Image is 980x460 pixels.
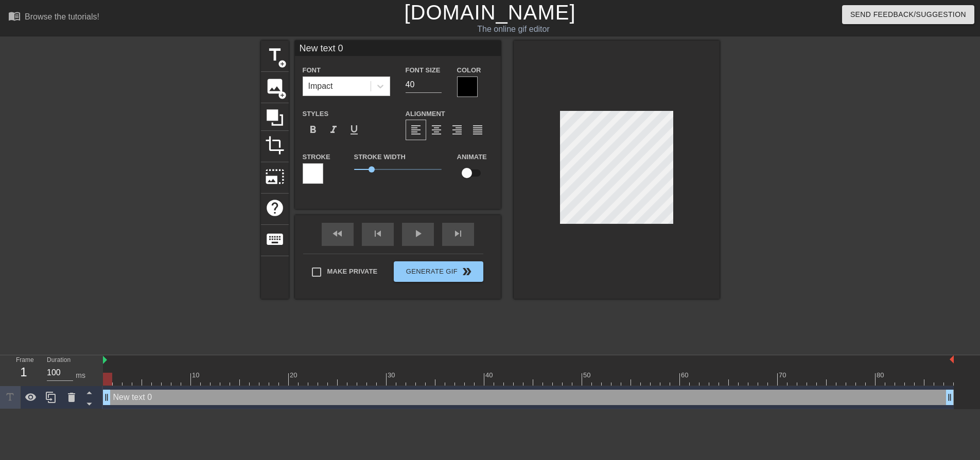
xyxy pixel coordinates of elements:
span: menu_book [8,10,21,22]
div: 50 [583,370,592,380]
span: title [265,45,285,65]
span: play_arrow [412,227,424,240]
span: photo_size_select_large [265,167,285,186]
span: drag_handle [101,392,112,402]
div: 1 [16,363,31,381]
div: 40 [485,370,495,380]
span: format_align_right [451,124,463,136]
label: Font Size [406,65,441,75]
span: format_align_center [430,124,443,136]
label: Color [457,65,481,75]
span: format_align_left [410,124,422,136]
a: [DOMAIN_NAME] [404,1,575,24]
label: Alignment [406,109,445,119]
span: skip_next [452,227,464,240]
div: 30 [388,370,397,380]
label: Stroke Width [354,152,406,162]
span: Generate Gif [398,265,479,278]
span: Make Private [327,266,378,277]
div: ms [76,370,85,381]
span: format_underline [348,124,360,136]
span: help [265,198,285,218]
img: bound-end.png [950,355,954,363]
span: format_align_justify [471,124,484,136]
label: Font [303,65,321,75]
span: keyboard [265,229,285,249]
span: format_italic [327,124,340,136]
span: format_bold [307,124,319,136]
label: Duration [47,357,71,363]
span: crop [265,136,285,155]
span: image [265,76,285,96]
span: add_circle [278,60,287,68]
div: Browse the tutorials! [25,12,99,21]
span: double_arrow [461,265,473,278]
span: Send Feedback/Suggestion [850,8,966,21]
div: 60 [681,370,690,380]
button: Send Feedback/Suggestion [842,5,974,24]
div: Impact [308,80,333,92]
span: drag_handle [944,392,955,402]
div: 70 [779,370,788,380]
label: Stroke [303,152,330,162]
a: Browse the tutorials! [8,10,99,26]
label: Styles [303,109,329,119]
label: Animate [457,152,487,162]
span: add_circle [278,91,287,100]
div: 10 [192,370,201,380]
div: Frame [8,355,39,385]
button: Generate Gif [394,261,483,282]
span: fast_rewind [331,227,344,240]
span: skip_previous [372,227,384,240]
div: 20 [290,370,299,380]
div: The online gif editor [332,23,695,35]
div: 80 [877,370,886,380]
